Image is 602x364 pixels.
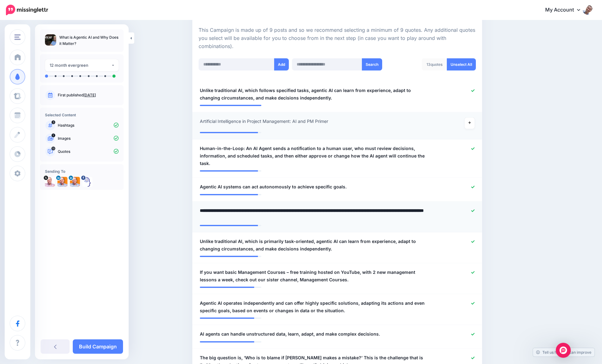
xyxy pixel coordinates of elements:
[556,343,571,358] div: Open Intercom Messenger
[58,92,119,98] p: First published
[52,133,55,137] span: 1
[427,62,431,67] span: 13
[58,136,119,141] p: Images
[82,177,92,187] img: 13007354_1717494401865450_1815260841047396495_n-bsa13168.png
[200,238,427,253] span: Unlike traditional AI, which is primarily task-oriented, agentic AI can learn from experience, ad...
[50,62,111,69] div: 12 month evergreen
[45,113,119,117] h4: Selected Content
[200,269,427,284] span: If you want basic Management Courses – free training hosted on YouTube, with 2 new management les...
[200,330,380,338] span: AI agents can handle unstructured data, learn, adapt, and make complex decisions.
[58,123,119,128] p: Hashtags
[422,58,447,70] div: quotes
[200,183,347,191] span: Agentic AI systems can act autonomously to achieve specific goals.
[45,34,56,46] img: 48662402dff1e2db02496e891dd4790d_thumb.jpg
[199,26,476,51] p: This Campaign is made up of 9 posts and so we recommend selecting a minimum of 9 quotes. Any addi...
[14,34,21,40] img: menu.png
[57,177,67,187] img: 1708809625171-37032.png
[200,145,427,167] span: Human-in-the-Loop: An AI Agent sends a notification to a human user, who must review decisions, i...
[362,58,382,70] button: Search
[45,177,55,187] img: x8FBtdm3-2445.png
[83,93,96,97] a: [DATE]
[447,58,476,70] a: Unselect All
[52,147,55,150] span: 13
[45,169,119,174] h4: Sending To
[58,149,119,154] p: Quotes
[52,120,55,124] span: 3
[59,34,119,47] p: What is Agentic AI and Why Does it Matter?
[200,299,427,314] span: Agentic AI operates independently and can offer highly specific solutions, adapting its actions a...
[200,118,328,125] span: Artificial Intelligence in Project Management: AI and PM Primer
[533,348,595,357] a: Tell us how we can improve
[200,87,427,102] span: Unlike traditional AI, which follows specified tasks, agentic AI can learn from experience, adapt...
[274,58,289,70] button: Add
[6,5,48,15] img: Missinglettr
[70,177,80,187] img: 1708809625171-37032.png
[45,59,119,71] button: 12 month evergreen
[539,2,593,18] a: My Account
